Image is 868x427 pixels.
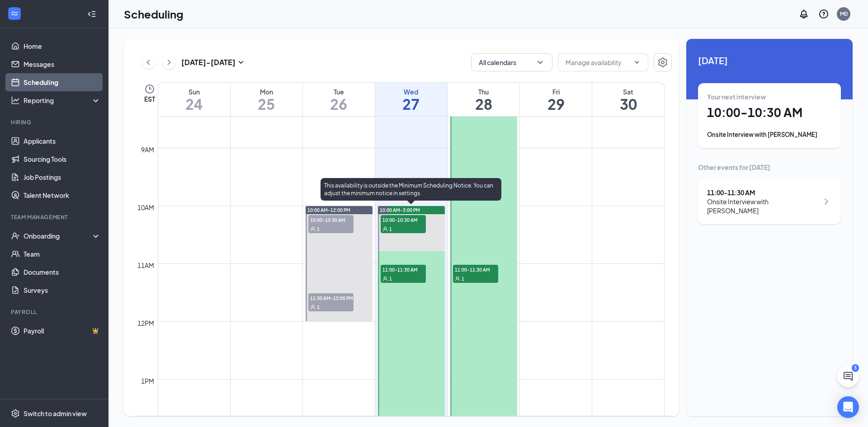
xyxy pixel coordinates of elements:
div: Wed [375,87,447,96]
div: 3 [852,364,859,372]
svg: ChevronDown [633,59,641,66]
a: Talent Network [24,186,101,204]
svg: ChevronRight [165,57,174,68]
a: Documents [24,263,101,281]
a: August 26, 2025 [303,83,375,116]
a: August 27, 2025 [375,83,447,116]
div: 1pm [139,376,156,386]
div: Onsite Interview with [PERSON_NAME] [707,130,832,139]
span: 1 [389,226,392,232]
svg: User [382,276,388,282]
input: Manage availability [566,57,630,67]
button: All calendarsChevronDown [471,53,552,71]
div: Your next interview [707,92,832,101]
button: ChevronRight [162,56,176,69]
div: Open Intercom Messenger [837,396,859,418]
div: Onsite Interview with [PERSON_NAME] [707,197,819,215]
a: August 24, 2025 [158,83,230,116]
a: August 29, 2025 [520,83,592,116]
svg: Clock [144,84,155,94]
div: 11:00 - 11:30 AM [707,188,819,197]
svg: User [455,276,460,282]
div: Sat [592,87,664,96]
span: [DATE] [698,53,841,67]
span: 11:00-11:30 AM [453,265,498,274]
svg: ChevronLeft [144,57,153,68]
svg: Collapse [87,9,96,19]
div: Team Management [11,213,99,221]
div: 10am [136,202,156,212]
svg: Analysis [11,96,20,105]
svg: ChevronRight [821,196,832,207]
span: 1 [317,304,320,310]
div: 11am [136,260,156,270]
div: 9am [139,145,156,155]
span: 10:00-10:30 AM [381,215,426,224]
span: 10:00 AM-12:00 PM [307,207,350,213]
div: Sun [158,87,230,96]
svg: Settings [657,57,668,68]
a: August 30, 2025 [592,83,664,116]
h1: 27 [375,96,447,112]
h1: 30 [592,96,664,112]
div: Mon [231,87,302,96]
a: August 28, 2025 [448,83,519,116]
button: Settings [654,53,672,71]
span: 10:00 AM-3:00 PM [380,207,420,213]
div: This availability is outside the Minimum Scheduling Notice. You can adjust the minimum notice in ... [321,178,501,201]
svg: User [382,226,388,232]
svg: SmallChevronDown [236,57,246,68]
span: 10:00-10:30 AM [308,215,354,224]
span: EST [144,94,155,103]
div: Switch to admin view [24,409,87,418]
a: Scheduling [24,73,101,91]
span: 11:30 AM-12:00 PM [308,293,354,302]
span: 11:00-11:30 AM [381,265,426,274]
svg: QuestionInfo [818,9,829,19]
svg: ChatActive [843,371,854,382]
svg: UserCheck [11,231,20,240]
div: Payroll [11,308,99,316]
a: Home [24,37,101,55]
svg: Settings [11,409,20,418]
button: ChevronLeft [142,56,155,69]
span: 1 [317,226,320,232]
button: ChatActive [837,366,859,387]
div: Tue [303,87,375,96]
div: Other events for [DATE] [698,163,841,172]
h1: 24 [158,96,230,112]
h1: Scheduling [124,6,184,22]
h1: 26 [303,96,375,112]
div: Hiring [11,118,99,126]
a: Job Postings [24,168,101,186]
span: 1 [462,276,464,282]
h1: 29 [520,96,592,112]
a: August 25, 2025 [231,83,302,116]
div: M0 [840,10,848,18]
a: Team [24,245,101,263]
div: 12pm [136,318,156,328]
div: Fri [520,87,592,96]
h1: 10:00 - 10:30 AM [707,105,832,120]
a: PayrollCrown [24,322,101,340]
a: Applicants [24,132,101,150]
div: Onboarding [24,231,93,240]
svg: WorkstreamLogo [10,9,19,18]
svg: ChevronDown [536,58,545,67]
div: Reporting [24,96,101,105]
h3: [DATE] - [DATE] [181,57,236,67]
h1: 28 [448,96,519,112]
div: Thu [448,87,519,96]
svg: User [310,305,316,310]
svg: User [310,226,316,232]
h1: 25 [231,96,302,112]
span: 1 [389,276,392,282]
a: Messages [24,55,101,73]
svg: Notifications [798,9,809,19]
a: Surveys [24,281,101,299]
a: Sourcing Tools [24,150,101,168]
